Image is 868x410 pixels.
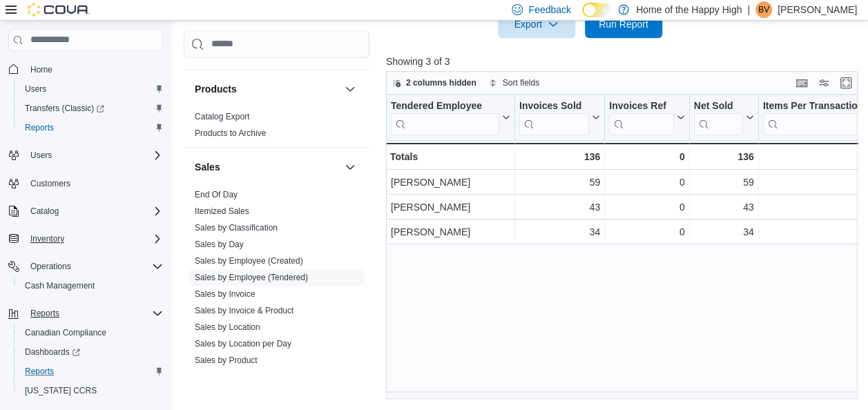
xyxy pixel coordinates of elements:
[14,323,168,342] button: Canadian Compliance
[195,205,249,216] span: Itemized Sales
[19,81,163,97] span: Users
[195,288,255,299] span: Sales by Invoice
[195,206,249,215] a: Itemized Sales
[25,61,163,78] span: Home
[19,277,163,294] span: Cash Management
[506,10,567,38] span: Export
[19,382,102,399] a: [US_STATE] CCRS
[14,342,168,362] a: Dashboards
[195,159,339,173] button: Sales
[778,1,857,18] p: [PERSON_NAME]
[3,173,168,193] button: Customers
[195,81,237,95] h3: Products
[30,206,59,217] span: Catalog
[391,174,510,191] div: [PERSON_NAME]
[609,148,684,165] div: 0
[25,231,70,247] button: Inventory
[195,238,244,249] span: Sales by Day
[195,239,244,248] a: Sales by Day
[609,199,684,215] div: 0
[342,80,358,97] button: Products
[582,17,583,18] span: Dark Mode
[19,382,163,399] span: Washington CCRS
[19,277,100,294] a: Cash Management
[195,355,258,364] a: Sales by Product
[19,344,163,360] span: Dashboards
[838,75,854,91] button: Enter fullscreen
[391,99,510,135] button: Tendered Employee
[195,304,293,315] span: Sales by Invoice & Product
[694,174,754,191] div: 59
[14,118,168,137] button: Reports
[3,59,168,79] button: Home
[609,99,673,135] div: Invoices Ref
[694,99,754,135] button: Net Sold
[694,99,743,113] div: Net Sold
[391,224,510,240] div: [PERSON_NAME]
[391,99,499,135] div: Tendered Employee
[3,257,168,276] button: Operations
[25,147,57,164] button: Users
[184,108,369,146] div: Products
[3,229,168,248] button: Inventory
[25,305,65,322] button: Reports
[19,363,59,380] a: Reports
[19,119,59,136] a: Reports
[195,188,238,199] span: End Of Day
[195,81,339,95] button: Products
[406,77,476,88] span: 2 columns hidden
[195,127,266,138] span: Products to Archive
[390,148,510,165] div: Totals
[694,224,754,240] div: 34
[747,1,750,18] p: |
[14,99,168,118] a: Transfers (Classic)
[195,255,303,266] span: Sales by Employee (Created)
[25,258,77,275] button: Operations
[25,280,95,291] span: Cash Management
[25,305,163,322] span: Reports
[14,276,168,295] button: Cash Management
[195,289,255,298] a: Sales by Invoice
[755,1,772,18] div: Benjamin Venning
[30,308,59,319] span: Reports
[391,199,510,215] div: [PERSON_NAME]
[582,3,611,17] input: Dark Mode
[25,366,54,377] span: Reports
[30,178,70,189] span: Customers
[19,100,163,117] span: Transfers (Classic)
[609,224,684,240] div: 0
[636,1,742,18] p: Home of the Happy High
[19,81,52,97] a: Users
[195,111,249,121] a: Catalog Export
[387,75,482,91] button: 2 columns hidden
[25,147,163,164] span: Users
[195,272,308,282] a: Sales by Employee (Tendered)
[483,75,545,91] button: Sort fields
[816,75,832,91] button: Display options
[519,224,600,240] div: 34
[195,354,258,365] span: Sales by Product
[195,110,249,121] span: Catalog Export
[25,203,64,219] button: Catalog
[503,77,539,88] span: Sort fields
[528,3,570,17] span: Feedback
[391,99,499,113] div: Tendered Employee
[585,10,662,38] button: Run Report
[195,128,266,137] a: Products to Archive
[195,271,308,282] span: Sales by Employee (Tendered)
[195,255,303,265] a: Sales by Employee (Created)
[195,338,291,349] span: Sales by Location per Day
[519,99,600,135] button: Invoices Sold
[519,199,600,215] div: 43
[184,46,369,68] div: Pricing
[195,305,293,315] a: Sales by Invoice & Product
[793,75,810,91] button: Keyboard shortcuts
[609,174,684,191] div: 0
[694,199,754,215] div: 43
[609,99,673,113] div: Invoices Ref
[19,119,163,136] span: Reports
[599,17,648,31] span: Run Report
[758,1,769,18] span: BV
[19,344,86,360] a: Dashboards
[25,327,106,338] span: Canadian Compliance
